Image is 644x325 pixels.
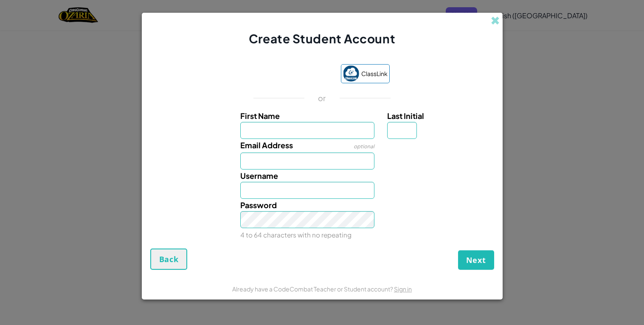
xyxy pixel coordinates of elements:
button: Back [150,249,188,270]
p: or [318,93,326,103]
span: Already have a CodeCombat Teacher or Student account? [232,285,394,293]
span: Create Student Account [249,31,395,46]
span: First Name [240,111,280,121]
button: Next [458,250,494,270]
span: Password [240,200,277,210]
small: 4 to 64 characters with no repeating [240,231,352,239]
span: Username [240,171,278,181]
iframe: Sign in with Google Button [250,65,337,84]
span: Last Initial [387,111,424,121]
span: ClassLink [361,68,388,80]
img: classlink-logo-small.png [343,65,359,82]
span: Email Address [240,140,293,150]
span: Next [466,255,486,265]
a: Sign in [394,285,412,293]
span: Back [159,254,179,264]
span: optional [354,143,374,150]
